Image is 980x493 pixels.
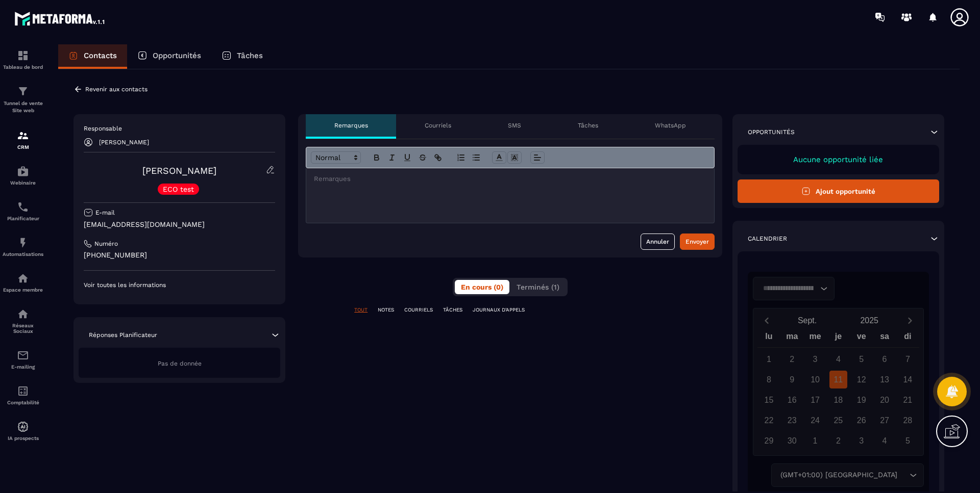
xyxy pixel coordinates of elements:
[680,233,715,250] button: Envoyer
[3,144,43,150] p: CRM
[404,306,433,314] p: COURRIELS
[17,349,29,361] img: email
[84,124,275,133] p: Responsable
[211,44,273,69] a: Tâches
[17,272,29,284] img: automations
[84,220,275,229] p: [EMAIL_ADDRESS][DOMAIN_NAME]
[685,237,709,247] div: Envoyer
[17,49,29,62] img: formation
[354,306,367,314] p: TOUT
[17,421,29,433] img: automations
[17,237,29,249] img: automations
[3,216,43,221] p: Planificateur
[738,179,939,203] button: Ajout opportunité
[508,121,521,129] p: SMS
[461,283,503,291] span: En cours (0)
[58,44,127,69] a: Contacts
[425,121,451,129] p: Courriels
[3,300,43,342] a: social-networksocial-networkRéseaux Sociaux
[3,122,43,158] a: formationformationCRM
[455,280,509,294] button: En cours (0)
[578,121,598,129] p: Tâches
[17,85,29,97] img: formation
[3,377,43,413] a: accountantaccountantComptabilité
[3,180,43,186] p: Webinaire
[17,165,29,177] img: automations
[84,281,275,289] p: Voir toutes les informations
[517,283,559,291] span: Terminés (1)
[641,233,675,250] button: Annuler
[89,331,157,339] p: Réponses Planificateur
[84,250,275,260] p: [PHONE_NUMBER]
[17,201,29,213] img: scheduler
[94,240,118,248] p: Numéro
[142,165,216,176] a: [PERSON_NAME]
[3,364,43,370] p: E-mailing
[17,385,29,397] img: accountant
[3,64,43,70] p: Tableau de bord
[163,186,194,193] p: ECO test
[748,155,929,164] p: Aucune opportunité liée
[3,435,43,441] p: IA prospects
[3,265,43,300] a: automationsautomationsEspace membre
[443,306,462,314] p: TÂCHES
[3,342,43,377] a: emailemailE-mailing
[510,280,566,294] button: Terminés (1)
[127,44,211,69] a: Opportunités
[3,158,43,193] a: automationsautomationsWebinaire
[153,51,201,60] p: Opportunités
[3,193,43,229] a: schedulerschedulerPlanificateur
[3,229,43,265] a: automationsautomationsAutomatisations
[99,139,149,146] p: [PERSON_NAME]
[158,360,202,367] span: Pas de donnée
[473,306,525,314] p: JOURNAUX D'APPELS
[748,128,795,136] p: Opportunités
[3,100,43,114] p: Tunnel de vente Site web
[237,51,263,60] p: Tâches
[17,308,29,320] img: social-network
[334,121,368,129] p: Remarques
[3,77,43,122] a: formationformationTunnel de vente Site web
[84,51,117,60] p: Contacts
[85,86,148,93] p: Revenir aux contacts
[14,9,106,28] img: logo
[378,306,394,314] p: NOTES
[748,235,787,243] p: Calendrier
[95,209,115,217] p: E-mail
[17,129,29,142] img: formation
[3,251,43,257] p: Automatisations
[3,323,43,334] p: Réseaux Sociaux
[3,400,43,405] p: Comptabilité
[3,42,43,77] a: formationformationTableau de bord
[3,287,43,293] p: Espace membre
[655,121,686,129] p: WhatsApp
